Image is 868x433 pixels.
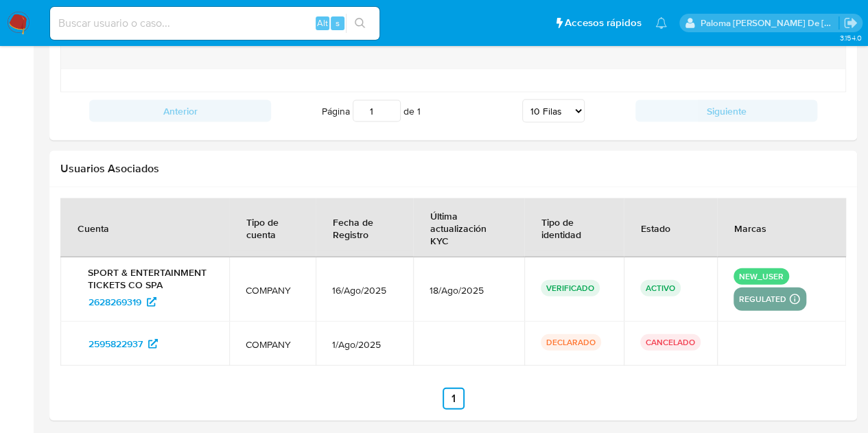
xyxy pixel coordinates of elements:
span: s [336,16,340,30]
a: Notificaciones [655,17,667,29]
span: 3.154.0 [839,32,861,43]
input: Buscar usuario o caso... [50,14,379,32]
span: Accesos rápidos [565,16,642,30]
a: Salir [843,16,858,30]
button: search-icon [346,14,374,33]
h2: Usuarios Asociados [60,162,846,176]
span: Alt [317,16,328,30]
p: paloma.falcondesoto@mercadolibre.cl [701,16,839,30]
